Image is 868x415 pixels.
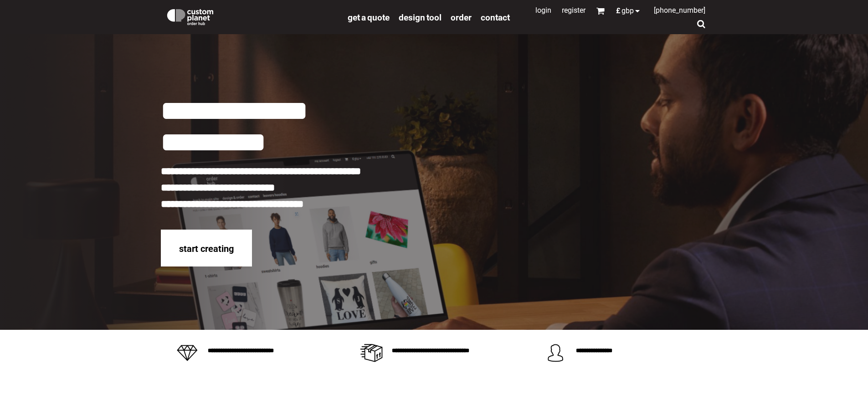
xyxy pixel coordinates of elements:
a: Register [562,6,586,15]
a: order [451,12,472,22]
span: £ [616,7,621,15]
span: get a quote [348,12,390,23]
img: Custom Planet [165,7,215,25]
span: GBP [621,7,634,15]
a: design tool [399,12,442,22]
span: [PHONE_NUMBER] [654,6,705,15]
a: Login [535,6,551,15]
span: start creating [179,243,234,254]
span: Contact [481,12,510,23]
a: Contact [481,12,510,22]
a: Custom Planet [161,2,343,30]
span: design tool [399,12,442,23]
span: order [451,12,472,23]
a: get a quote [348,12,390,22]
